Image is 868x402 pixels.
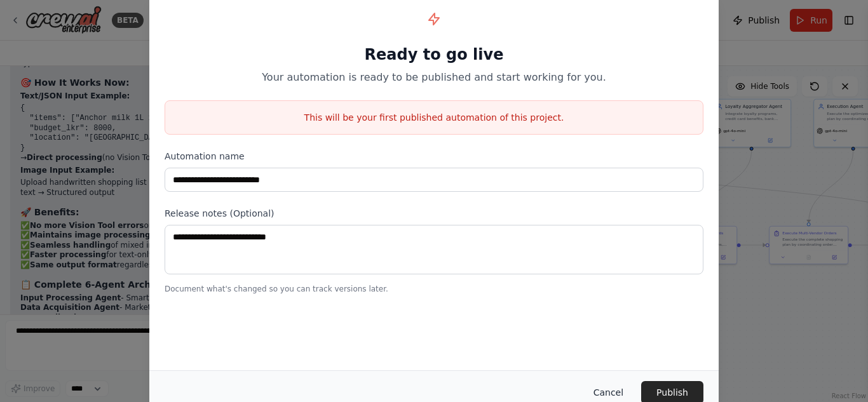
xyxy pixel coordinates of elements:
p: This will be your first published automation of this project. [165,111,703,124]
p: Document what's changed so you can track versions later. [165,284,703,294]
label: Release notes (Optional) [165,207,703,220]
p: Your automation is ready to be published and start working for you. [165,70,703,85]
label: Automation name [165,150,703,163]
h1: Ready to go live [165,44,703,65]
